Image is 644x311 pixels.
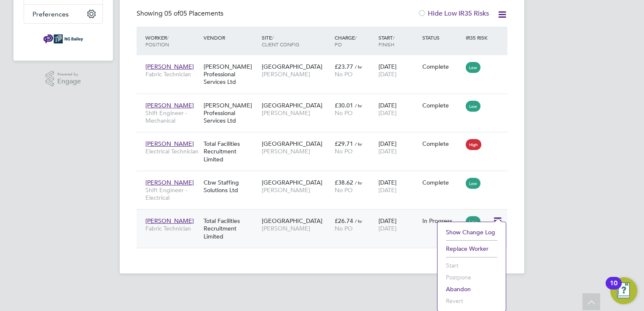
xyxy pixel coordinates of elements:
[378,147,397,155] span: [DATE]
[145,70,199,78] span: Fabric Technician
[418,9,489,18] label: Hide Low IR35 Risks
[335,109,353,117] span: No PO
[376,136,420,159] div: [DATE]
[57,78,81,85] span: Engage
[262,70,330,78] span: [PERSON_NAME]
[422,63,462,70] div: Complete
[164,9,223,18] span: 05 Placements
[464,30,493,45] div: IR35 Risk
[466,178,480,189] span: Low
[376,213,420,236] div: [DATE]
[376,30,420,52] div: Start
[145,186,199,201] span: Shift Engineer - Electrical
[262,186,330,194] span: [PERSON_NAME]
[610,277,637,304] button: Open Resource Center, 10 new notifications
[335,70,353,78] span: No PO
[145,225,199,232] span: Fabric Technician
[376,174,420,198] div: [DATE]
[145,109,199,124] span: Shift Engineer - Mechanical
[466,101,480,112] span: Low
[335,186,353,194] span: No PO
[355,218,362,224] span: / hr
[262,147,330,155] span: [PERSON_NAME]
[610,283,617,294] div: 10
[378,109,397,117] span: [DATE]
[46,71,81,87] a: Powered byEngage
[262,225,330,232] span: [PERSON_NAME]
[262,140,322,147] span: [GEOGRAPHIC_DATA]
[143,212,507,220] a: [PERSON_NAME]Fabric TechnicianTotal Facilities Recruitment Limited[GEOGRAPHIC_DATA][PERSON_NAME]£...
[466,62,480,73] span: Low
[145,179,194,186] span: [PERSON_NAME]
[333,30,376,52] div: Charge
[145,102,194,109] span: [PERSON_NAME]
[442,226,502,238] li: Show change log
[201,30,260,45] div: Vendor
[378,225,397,232] span: [DATE]
[262,102,322,109] span: [GEOGRAPHIC_DATA]
[378,186,397,194] span: [DATE]
[442,283,502,295] li: Abandon
[335,140,353,147] span: £29.71
[376,97,420,121] div: [DATE]
[262,217,322,225] span: [GEOGRAPHIC_DATA]
[260,30,333,52] div: Site
[262,179,322,186] span: [GEOGRAPHIC_DATA]
[335,34,357,48] span: / PO
[164,9,180,18] span: 05 of
[422,102,462,109] div: Complete
[355,180,362,186] span: / hr
[422,179,462,186] div: Complete
[335,217,353,225] span: £26.74
[24,32,103,46] a: Go to home page
[143,30,201,52] div: Worker
[262,63,322,70] span: [GEOGRAPHIC_DATA]
[442,243,502,255] li: Replace Worker
[335,179,353,186] span: £38.62
[422,217,462,225] div: In Progress
[376,59,420,82] div: [DATE]
[143,58,507,65] a: [PERSON_NAME]Fabric Technician[PERSON_NAME] Professional Services Ltd[GEOGRAPHIC_DATA][PERSON_NAM...
[378,70,397,78] span: [DATE]
[145,217,194,225] span: [PERSON_NAME]
[137,9,225,18] div: Showing
[262,109,330,117] span: [PERSON_NAME]
[335,147,353,155] span: No PO
[355,102,362,109] span: / hr
[145,63,194,70] span: [PERSON_NAME]
[422,140,462,147] div: Complete
[355,64,362,70] span: / hr
[442,271,502,283] li: Postpone
[378,34,394,48] span: / Finish
[442,260,502,271] li: Start
[201,136,260,167] div: Total Facilities Recruitment Limited
[201,174,260,198] div: Cbw Staffing Solutions Ltd
[335,225,353,232] span: No PO
[442,295,502,307] li: Revert
[57,71,81,78] span: Powered by
[262,34,299,48] span: / Client Config
[145,147,199,155] span: Electrical Technician
[335,63,353,70] span: £23.77
[32,10,69,18] span: Preferences
[143,97,507,104] a: [PERSON_NAME]Shift Engineer - Mechanical[PERSON_NAME] Professional Services Ltd[GEOGRAPHIC_DATA][...
[43,32,83,46] img: ngbailey-logo-retina.png
[201,97,260,129] div: [PERSON_NAME] Professional Services Ltd
[201,59,260,90] div: [PERSON_NAME] Professional Services Ltd
[355,141,362,147] span: / hr
[466,216,480,227] span: Low
[145,34,169,48] span: / Position
[145,140,194,147] span: [PERSON_NAME]
[143,174,507,181] a: [PERSON_NAME]Shift Engineer - ElectricalCbw Staffing Solutions Ltd[GEOGRAPHIC_DATA][PERSON_NAME]£...
[143,135,507,142] a: [PERSON_NAME]Electrical TechnicianTotal Facilities Recruitment Limited[GEOGRAPHIC_DATA][PERSON_NA...
[335,102,353,109] span: £30.01
[466,139,481,150] span: High
[420,30,464,45] div: Status
[201,213,260,244] div: Total Facilities Recruitment Limited
[24,5,102,23] button: Preferences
